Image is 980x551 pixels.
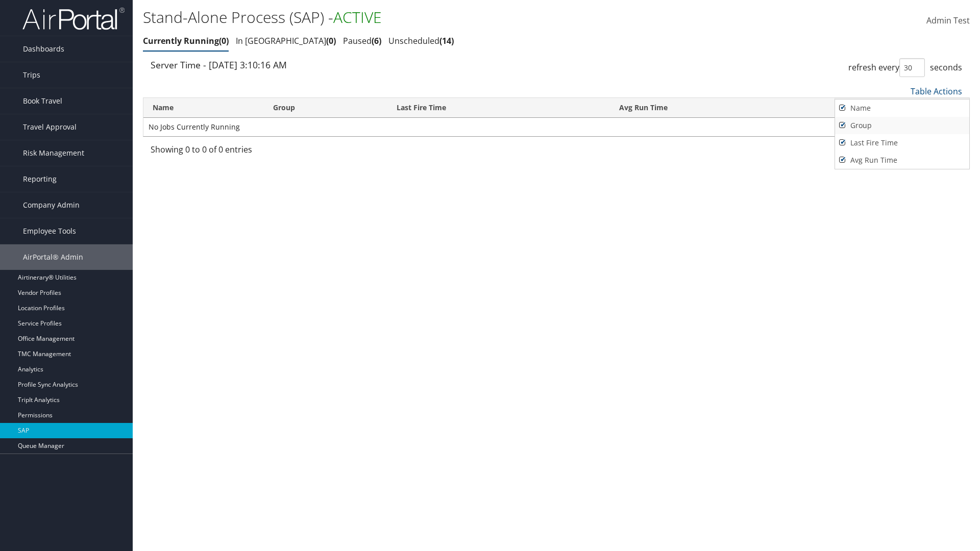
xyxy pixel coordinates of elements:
[835,98,969,116] a: Suspend/Resume SAP
[23,36,64,62] span: Dashboards
[835,152,969,169] a: Avg Run Time
[23,218,76,244] span: Employee Tools
[23,62,40,88] span: Trips
[835,99,969,117] a: Name
[23,88,62,114] span: Book Travel
[23,114,77,140] span: Travel Approval
[22,7,125,31] img: airportal-logo.png
[23,166,57,192] span: Reporting
[835,134,969,152] a: Last Fire Time
[835,117,969,134] a: Group
[23,244,83,270] span: AirPortal® Admin
[23,140,84,166] span: Risk Management
[23,192,80,218] span: Company Admin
